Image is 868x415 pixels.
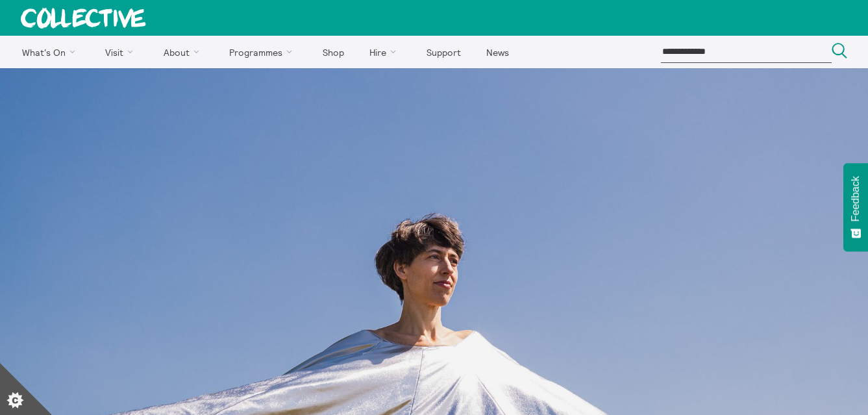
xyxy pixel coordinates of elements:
[415,36,472,68] a: Support
[94,36,150,68] a: Visit
[10,36,92,68] a: What's On
[850,176,862,221] span: Feedback
[152,36,216,68] a: About
[843,163,868,251] button: Feedback - Show survey
[475,36,520,68] a: News
[218,36,309,68] a: Programmes
[358,36,413,68] a: Hire
[311,36,355,68] a: Shop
